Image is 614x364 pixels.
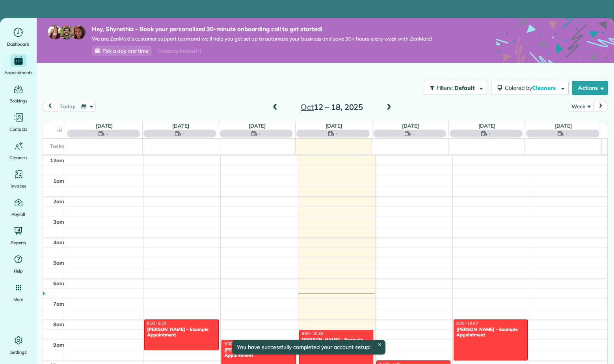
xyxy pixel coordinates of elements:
div: You have successfully completed your account setup! [232,340,385,355]
button: Actions [572,81,608,95]
span: 1am [53,178,64,184]
a: Pick a day and time [92,46,152,56]
a: Contacts [3,111,33,133]
div: I already booked it [153,46,206,56]
strong: Hey, Shynethia - Book your personalized 30-minute onboarding call to get started! [92,25,432,33]
img: michelle-19f622bdf1676172e81f8f8fba1fb50e276960ebfe0243fe18214015130c80e4.jpg [71,25,86,39]
span: - [489,130,491,137]
span: Appointments [4,69,33,76]
span: Oct [301,102,314,112]
a: [DATE] [172,123,189,129]
h2: 12 – 18, 2025 [283,103,381,111]
a: Dashboard [3,26,33,48]
a: Filters: Default [420,81,487,95]
span: We are ZenMaid’s customer support team and we’ll help you get set up to automate your business an... [92,35,432,42]
span: Colored by [505,84,558,91]
div: [PERSON_NAME] - Example Appointment [301,337,371,348]
a: [DATE] [555,123,572,129]
span: Invoices [11,182,26,190]
span: 6am [53,280,64,286]
span: Bookings [9,97,28,105]
span: Filters: [437,84,453,91]
span: Cleaners [532,84,557,91]
span: Pick a day and time [102,48,148,54]
div: [PERSON_NAME] - Example Appointment [456,327,525,338]
a: Cleaners [3,139,33,162]
a: [DATE] [326,123,342,129]
span: 2am [53,198,64,204]
a: Help [3,253,33,275]
span: Dashboard [7,40,30,48]
a: Settings [3,334,33,356]
span: Tasks [50,143,64,149]
button: today [57,101,78,111]
button: prev [43,101,58,111]
span: Payroll [11,210,26,218]
span: Cleaners [9,154,27,162]
span: 3am [53,219,64,225]
span: 8:00 - 10:00 [456,321,478,326]
span: - [336,130,338,137]
span: Contacts [9,125,27,133]
span: 9am [53,342,64,348]
span: 8am [53,321,64,327]
span: - [565,130,567,137]
a: [DATE] [402,123,419,129]
span: Default [454,84,475,91]
a: [DATE] [96,123,113,129]
button: Week [568,101,594,111]
img: jorge-587dff0eeaa6aab1f244e6dc62b8924c3b6ad411094392a53c71c6c4a576187d.jpg [60,25,74,39]
div: [PERSON_NAME] - Example Appointment [147,327,216,338]
a: Appointments [3,54,33,76]
img: maria-72a9807cf96188c08ef61303f053569d2e2a8a1cde33d635c8a3ac13582a053d.jpg [48,25,62,39]
span: Settings [10,348,27,356]
span: 4am [53,239,64,245]
a: Payroll [3,196,33,218]
span: - [182,130,185,137]
a: Bookings [3,83,33,105]
span: More [13,295,23,303]
a: [DATE] [249,123,266,129]
span: 5am [53,260,64,266]
span: Reports [11,239,26,247]
span: - [412,130,415,137]
span: 7am [53,301,64,307]
span: 9:00 - 11:30 [224,341,246,346]
button: Filters: Default [424,81,487,95]
span: Help [14,267,23,275]
span: - [106,130,108,137]
a: Invoices [3,168,33,190]
a: [DATE] [478,123,495,129]
button: Colored byCleaners [491,81,569,95]
div: [PERSON_NAME] - Example Appointment [224,347,293,358]
button: next [593,101,608,111]
span: 12am [50,157,64,163]
span: - [259,130,261,137]
a: Reports [3,225,33,247]
span: 8:30 - 10:30 [302,331,323,336]
span: 8:00 - 9:30 [147,321,166,326]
